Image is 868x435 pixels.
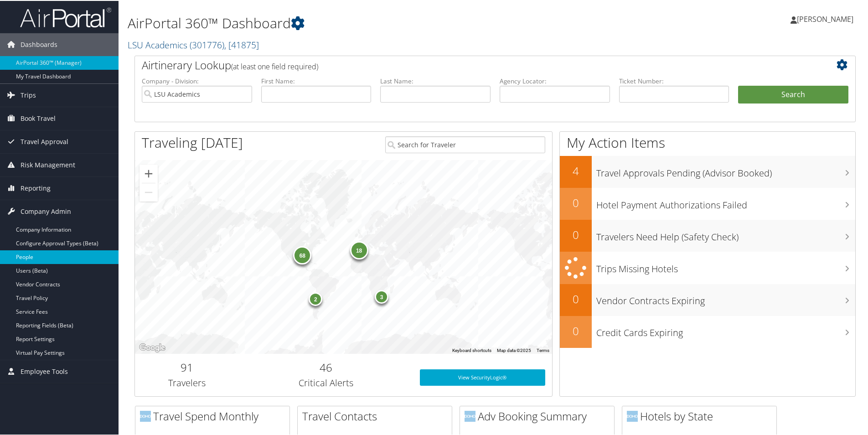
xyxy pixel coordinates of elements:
[21,359,68,382] span: Employee Tools
[294,245,312,264] div: 68
[21,129,68,152] span: Travel Approval
[560,219,855,251] a: 0Travelers Need Help (Safety Check)
[142,359,232,374] h2: 91
[560,194,592,210] h2: 0
[21,176,51,199] span: Reporting
[560,162,592,178] h2: 4
[537,347,549,352] a: Terms (opens in new tab)
[596,193,855,211] h3: Hotel Payment Authorizations Failed
[560,283,855,315] a: 0Vendor Contracts Expiring
[497,347,531,352] span: Map data ©2025
[139,182,158,201] button: Zoom out
[596,289,855,306] h3: Vendor Contracts Expiring
[137,341,167,353] img: Google
[560,315,855,347] a: 0Credit Cards Expiring
[560,155,855,187] a: 4Travel Approvals Pending (Advisor Booked)
[190,38,224,50] span: ( 301776 )
[560,187,855,219] a: 0Hotel Payment Authorizations Failed
[797,13,853,23] span: [PERSON_NAME]
[246,376,406,388] h3: Critical Alerts
[21,32,57,55] span: Dashboards
[21,199,71,222] span: Company Admin
[596,257,855,274] h3: Trips Missing Hotels
[790,5,863,32] a: [PERSON_NAME]
[142,132,243,151] h1: Traveling [DATE]
[137,341,167,353] a: Open this area in Google Maps (opens a new window)
[596,161,855,179] h3: Travel Approvals Pending (Advisor Booked)
[140,410,151,421] img: domo-logo.png
[21,106,56,129] span: Book Travel
[231,61,318,71] span: (at least one field required)
[738,85,848,103] button: Search
[560,226,592,242] h2: 0
[560,251,855,283] a: Trips Missing Hotels
[452,347,491,353] button: Keyboard shortcuts
[627,410,638,421] img: domo-logo.png
[21,153,75,176] span: Risk Management
[465,410,475,421] img: domo-logo.png
[309,291,323,305] div: 2
[465,408,614,423] h2: Adv Booking Summary
[375,289,388,302] div: 3
[560,322,592,338] h2: 0
[619,76,729,85] label: Ticket Number:
[20,6,111,27] img: airportal-logo.png
[302,408,452,423] h2: Travel Contacts
[21,83,36,106] span: Trips
[142,57,788,72] h2: Airtinerary Lookup
[380,76,491,85] label: Last Name:
[596,225,855,243] h3: Travelers Need Help (Safety Check)
[596,321,855,338] h3: Credit Cards Expiring
[350,240,368,259] div: 18
[128,13,618,32] h1: AirPortal 360™ Dashboard
[139,164,158,182] button: Zoom in
[140,408,289,423] h2: Travel Spend Monthly
[420,368,545,385] a: View SecurityLogic®
[500,76,610,85] label: Agency Locator:
[261,76,372,85] label: First Name:
[224,38,259,50] span: , [ 41875 ]
[385,135,545,152] input: Search for Traveler
[560,290,592,306] h2: 0
[128,38,259,50] a: LSU Academics
[142,376,232,388] h3: Travelers
[627,408,776,423] h2: Hotels by State
[142,76,252,85] label: Company - Division:
[560,132,855,151] h1: My Action Items
[246,359,406,374] h2: 46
